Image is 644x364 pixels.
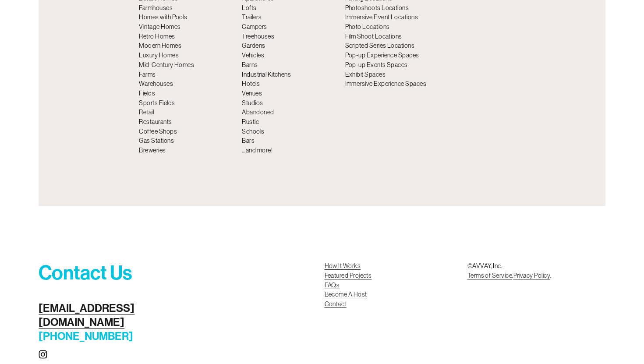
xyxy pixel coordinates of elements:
[39,301,153,343] h4: [PHONE_NUMBER]
[513,271,551,281] a: Privacy Policy
[467,262,605,280] p: ©AVVAY, Inc. . .
[39,262,153,285] h3: Contact Us
[467,271,512,281] a: Terms of Service
[325,290,367,309] a: Become A HostContact
[39,350,47,359] a: Instagram
[39,301,153,329] a: [EMAIL_ADDRESS][DOMAIN_NAME]
[325,271,372,281] a: Featured Projects
[325,281,340,290] a: FAQs
[325,262,361,271] a: How It Works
